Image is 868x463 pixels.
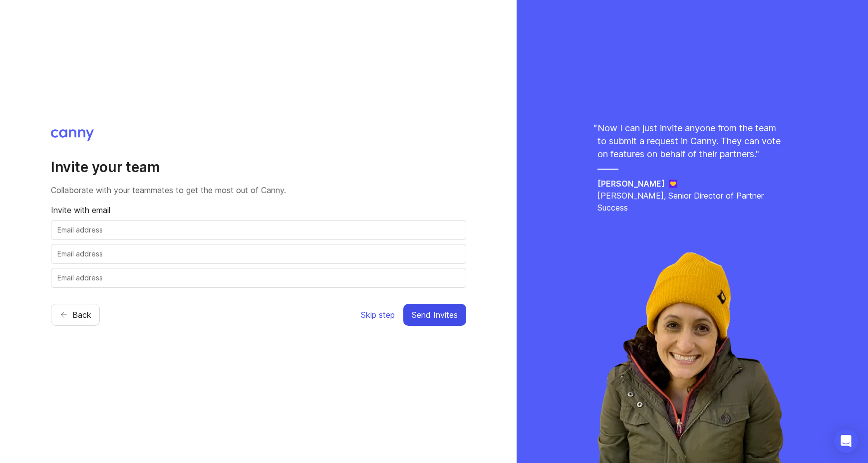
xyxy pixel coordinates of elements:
img: Canny logo [51,129,94,141]
h5: [PERSON_NAME] [597,178,665,190]
input: Email address [57,272,460,283]
input: Email address [57,225,460,235]
button: Send Invites [403,304,466,326]
p: Collaborate with your teammates to get the most out of Canny. [51,184,466,196]
img: rachel-ec36006e32d921eccbc7237da87631ad.webp [590,243,794,463]
p: Now I can just invite anyone from the team to submit a request in Canny. They can vote on feature... [597,122,787,161]
span: Skip step [361,309,395,321]
img: Jane logo [669,180,677,188]
div: Open Intercom Messenger [834,429,858,453]
p: [PERSON_NAME], Senior Director of Partner Success [597,190,787,214]
span: Back [72,309,91,321]
h2: Invite your team [51,158,466,176]
span: Send Invites [412,309,458,321]
button: Back [51,304,100,326]
input: Email address [57,248,460,259]
p: Invite with email [51,204,466,216]
button: Skip step [360,304,395,326]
